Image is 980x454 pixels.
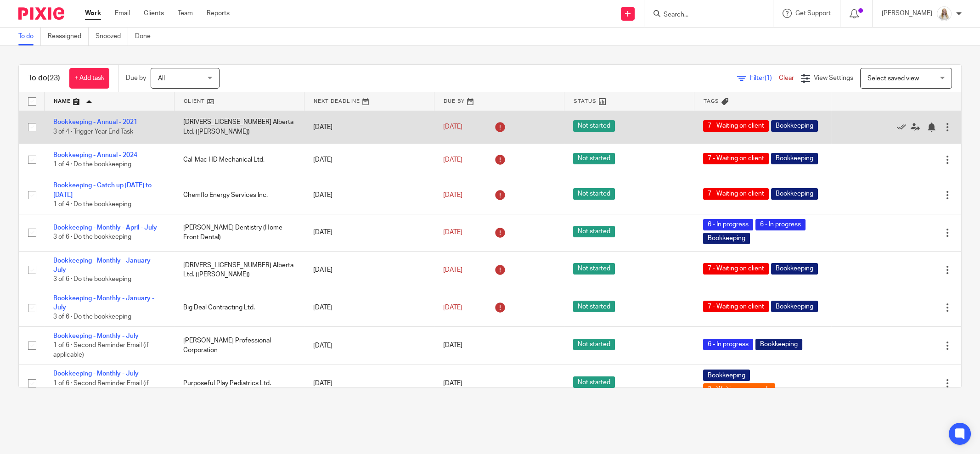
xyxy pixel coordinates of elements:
span: 3 of 6 · Do the bookkeeping [53,276,131,282]
span: 3 of 4 · Trigger Year End Task [53,129,133,135]
span: [DATE] [443,380,462,387]
td: Chemflo Energy Services Inc. [174,176,304,214]
span: Bookkeeping [771,153,818,164]
td: Cal-Mac HD Mechanical Ltd. [174,143,304,176]
td: Big Deal Contracting Ltd. [174,289,304,326]
span: [DATE] [443,157,462,163]
a: Done [135,28,158,45]
span: Not started [573,263,615,275]
span: Select saved view [867,75,919,82]
span: 3 of 6 · Do the bookkeeping [53,234,131,241]
td: [PERSON_NAME] Dentistry (Home Front Dental) [174,214,304,251]
h1: To do [28,73,60,83]
a: Clear [779,75,794,81]
span: 1 of 6 · Second Reminder Email (if applicable) [53,380,149,396]
span: 1 of 4 · Do the bookkeeping [53,161,131,168]
a: To do [18,28,41,45]
a: Email [115,9,130,18]
span: 6 - In progress [755,219,805,230]
span: View Settings [814,75,853,81]
td: [PERSON_NAME] Professional Corporation [174,326,304,364]
td: Purposeful Play Pediatrics Ltd. [174,364,304,402]
a: Bookkeeping - Annual - 2024 [53,152,137,158]
a: Clients [144,9,164,18]
span: [DATE] [443,229,462,235]
span: 7 - Waiting on client [703,153,769,164]
img: Headshot%2011-2024%20white%20background%20square%202.JPG [937,6,952,21]
td: [DATE] [304,289,434,326]
span: Bookkeeping [771,263,818,275]
a: Bookkeeping - Catch up [DATE] to [DATE] [53,182,152,198]
td: [DATE] [304,111,434,143]
span: 1 of 6 · Second Reminder Email (if applicable) [53,342,149,359]
span: Get Support [795,10,831,17]
td: [DATE] [304,326,434,364]
a: Bookkeeping - Monthly - July [53,333,139,339]
td: [DATE] [304,176,434,214]
span: 7 - Waiting on client [703,263,769,275]
span: [DATE] [443,304,462,311]
a: Snoozed [96,28,128,45]
a: Bookkeeping - Monthly - July [53,370,139,377]
span: 7 - Waiting on client [703,301,769,312]
span: Bookkeeping [771,301,818,312]
span: Bookkeeping [755,339,802,350]
span: Not started [573,339,615,350]
span: Bookkeeping [771,188,818,200]
span: 7 - Waiting on client [703,120,769,132]
span: 6 - In progress [703,339,753,350]
span: Bookkeeping [703,233,750,244]
span: [DATE] [443,124,462,130]
td: [DRIVERS_LICENSE_NUMBER] Alberta Ltd. ([PERSON_NAME]) [174,251,304,289]
span: [DATE] [443,342,462,349]
p: Due by [126,73,146,83]
span: Not started [573,376,615,388]
td: [DRIVERS_LICENSE_NUMBER] Alberta Ltd. ([PERSON_NAME]) [174,111,304,143]
td: [DATE] [304,364,434,402]
a: Bookkeeping - Monthly - January - July [53,295,154,311]
span: All [158,75,165,82]
span: Bookkeeping [703,370,750,381]
span: Not started [573,153,615,164]
span: Bookkeeping [771,120,818,132]
span: 1 of 4 · Do the bookkeeping [53,201,131,207]
span: Not started [573,188,615,200]
a: Reassigned [48,28,89,45]
td: [DATE] [304,251,434,289]
span: (1) [765,75,772,81]
td: [DATE] [304,143,434,176]
span: 3 of 6 · Do the bookkeeping [53,314,131,320]
span: Filter [750,75,779,81]
a: Mark as done [897,123,911,132]
span: [DATE] [443,267,462,273]
span: Tags [704,99,719,104]
a: Reports [207,9,230,18]
span: 2 - Waiting on records [703,383,775,395]
a: Work [85,9,101,18]
span: Not started [573,301,615,312]
span: (23) [47,74,60,82]
td: [DATE] [304,214,434,251]
span: Not started [573,226,615,237]
a: Bookkeeping - Monthly - January - July [53,258,154,273]
span: 6 - In progress [703,219,753,230]
a: Bookkeeping - Annual - 2021 [53,119,137,125]
span: [DATE] [443,192,462,198]
a: Bookkeeping - Monthly - April - July [53,224,157,231]
span: 7 - Waiting on client [703,188,769,200]
input: Search [663,11,745,19]
a: Team [178,9,193,18]
span: Not started [573,120,615,132]
img: Pixie [18,7,64,20]
p: [PERSON_NAME] [882,9,932,18]
a: + Add task [69,68,109,89]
